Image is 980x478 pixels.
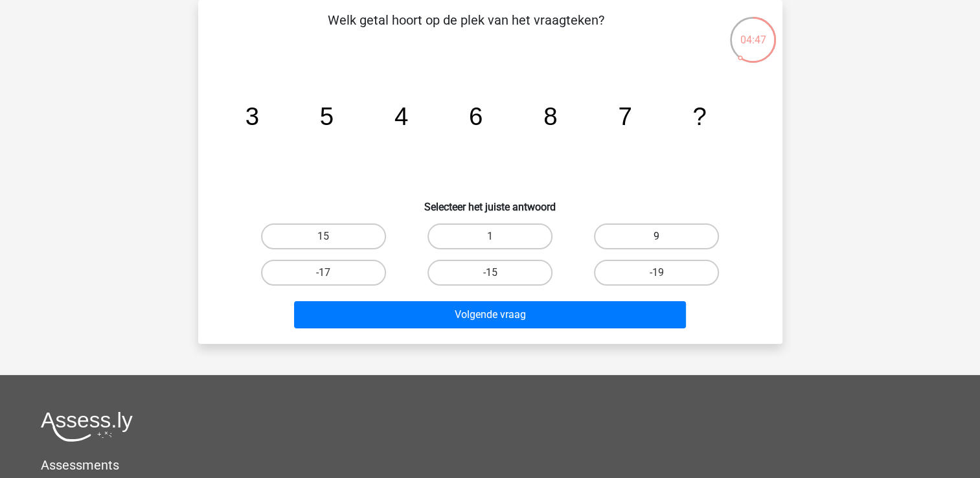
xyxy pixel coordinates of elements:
[219,190,762,213] h6: Selecteer het juiste antwoord
[469,102,483,130] tspan: 6
[394,102,407,130] tspan: 4
[427,223,553,249] label: 1
[41,457,939,473] h5: Assessments
[219,10,713,49] p: Welk getal hoort op de plek van het vraagteken?
[245,102,258,130] tspan: 3
[594,223,719,249] label: 9
[543,102,557,130] tspan: 8
[261,223,386,249] label: 15
[427,260,553,286] label: -15
[618,102,632,130] tspan: 7
[41,411,133,442] img: Assessly logo
[319,102,333,130] tspan: 5
[594,260,719,286] label: -19
[294,301,686,328] button: Volgende vraag
[729,16,777,48] div: 04:47
[261,260,386,286] label: -17
[692,102,706,130] tspan: ?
